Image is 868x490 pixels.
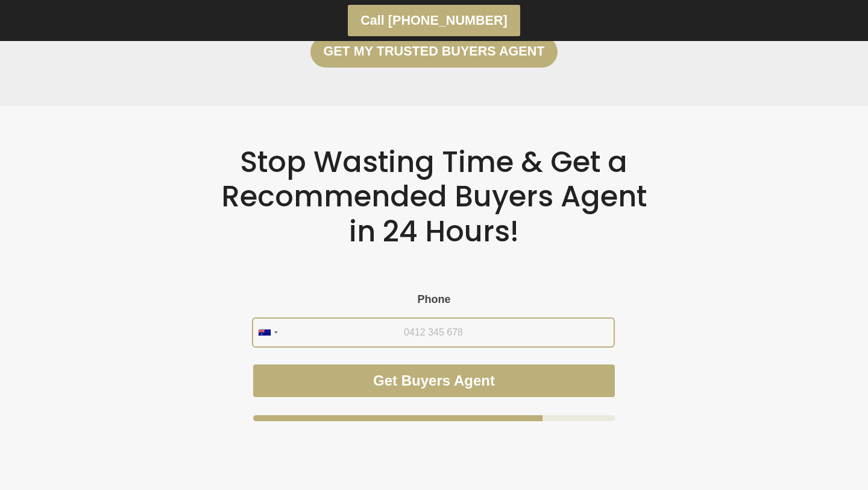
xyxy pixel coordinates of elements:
label: Phone [253,293,615,307]
input: Phone [253,319,614,346]
button: Get Buyers Agent [253,364,615,397]
a: Get my trusted Buyers Agent [310,36,558,68]
strong: Get my trusted Buyers Agent [323,43,544,59]
strong: Call [PHONE_NUMBER] [360,13,508,28]
h2: Stop Wasting Time & Get a Recommended Buyers Agent in 24 Hours! [221,145,647,249]
button: Selected country [254,319,281,346]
